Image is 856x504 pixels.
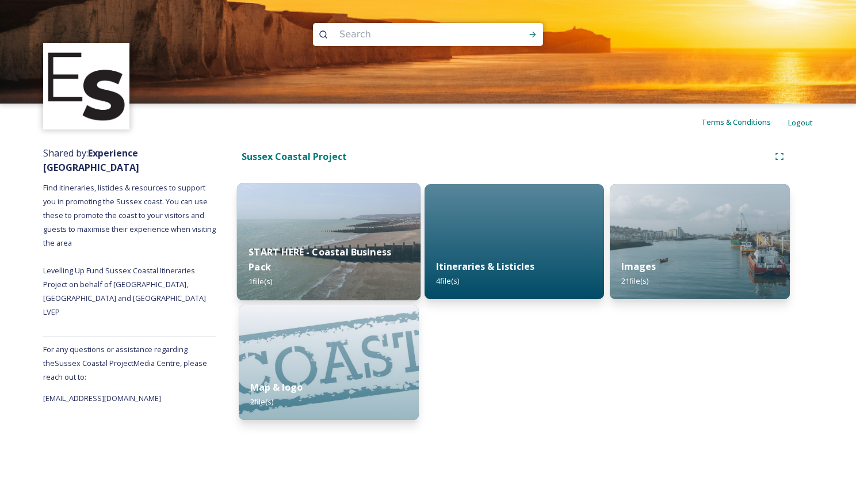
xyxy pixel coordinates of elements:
span: 21 file(s) [621,276,648,286]
span: Logout [788,117,813,128]
img: 6e7df145-ce94-4981-a7d3-4689a571ba66.jpg [610,184,790,299]
img: bebc33e7-c59c-4749-9102-b3d0d8b9f326.jpg [239,305,419,420]
strong: Images [621,260,656,273]
input: Search [334,22,491,47]
span: 2 file(s) [250,396,273,407]
span: Terms & Conditions [701,117,771,127]
span: 4 file(s) [436,276,459,286]
a: Terms & Conditions [701,115,788,129]
strong: Map & logo [250,381,303,394]
img: WSCC%20ES%20Socials%20Icon%20-%20Secondary%20-%20Black.jpg [45,45,128,128]
img: eedc2cb1-c709-4d19-b4cf-7b66c4f4cc3b.jpg [237,183,421,300]
strong: START HERE - Coastal Business Pack [249,246,391,273]
span: [EMAIL_ADDRESS][DOMAIN_NAME] [43,393,161,403]
span: Shared by: [43,147,139,174]
strong: Sussex Coastal Project [242,150,347,163]
strong: Experience [GEOGRAPHIC_DATA] [43,147,139,174]
span: For any questions or assistance regarding the Sussex Coastal Project Media Centre, please reach o... [43,344,207,382]
span: 1 file(s) [249,276,272,287]
span: Find itineraries, listicles & resources to support you in promoting the Sussex coast. You can use... [43,182,217,317]
strong: Itineraries & Listicles [436,260,534,273]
